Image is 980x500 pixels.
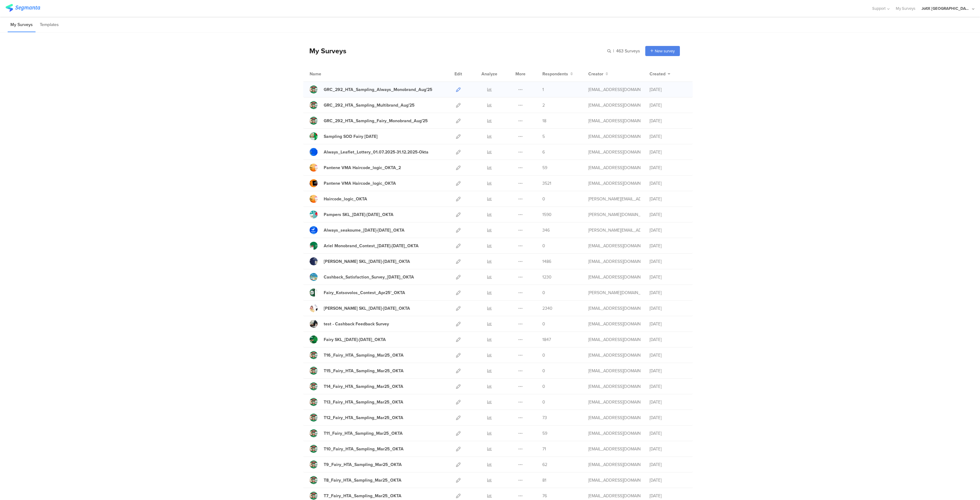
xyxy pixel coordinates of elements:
div: skora.es@pg.com [588,211,640,218]
div: baroutis.db@pg.com [588,274,640,280]
span: 18 [542,118,546,124]
div: gheorghe.a.4@pg.com [588,102,640,108]
div: Cashback_Satisfaction_Survey_07April25_OKTA [324,274,414,280]
div: [DATE] [650,165,686,171]
div: T13_Fairy_HTA_Sampling_Mar25_OKTA [324,399,403,405]
div: Fairy SKL_20March25-02Apr25_OKTA [324,336,386,343]
span: 1590 [542,211,552,218]
a: Sampling SOD Fairy [DATE] [310,132,378,140]
span: 0 [542,196,545,202]
a: Pantene VMA Haircode_logic_OKTA_2 [310,164,401,172]
div: stavrositu.m@pg.com [588,461,640,468]
a: T13_Fairy_HTA_Sampling_Mar25_OKTA [310,398,403,406]
div: More [514,66,527,81]
div: baroutis.db@pg.com [588,165,640,171]
span: 0 [542,352,545,358]
div: JoltX [GEOGRAPHIC_DATA] [922,6,971,11]
div: T15_Fairy_HTA_Sampling_Mar25_OKTA [324,368,404,374]
a: GRC_292_HTA_Sampling_Always_Monobrand_Aug'25 [310,85,432,93]
div: baroutis.db@pg.com [588,305,640,312]
span: 2 [542,102,545,108]
button: Respondents [542,71,573,77]
span: New survey [655,48,675,54]
span: Support [872,6,886,11]
a: Fairy_Kotsovolos_Contest_Apr25'_OKTA [310,289,405,297]
div: [DATE] [650,336,686,343]
div: Gillette SKL_24April25-07May25_OKTA [324,258,410,265]
div: baroutis.db@pg.com [588,321,640,327]
a: Ariel Monobrand_Contest_[DATE]-[DATE]_OKTA [310,242,419,250]
div: Analyze [480,66,499,81]
div: T10_Fairy_HTA_Sampling_Mar25_OKTA [324,446,404,452]
div: Always_seakoume_03May25-30June25_OKTA [324,227,405,233]
a: [PERSON_NAME] SKL_[DATE]-[DATE]_OKTA [310,304,410,312]
span: 346 [542,227,550,233]
div: T9_Fairy_HTA_Sampling_Mar25_OKTA [324,461,402,468]
div: T7_Fairy_HTA_Sampling_Mar25_OKTA [324,493,401,499]
div: stavrositu.m@pg.com [588,477,640,483]
span: 6 [542,149,545,155]
div: [DATE] [650,180,686,187]
div: arvanitis.a@pg.com [588,227,640,233]
span: 0 [542,368,545,374]
div: [DATE] [650,133,686,140]
a: T16_Fairy_HTA_Sampling_Mar25_OKTA [310,351,404,359]
div: T8_Fairy_HTA_Sampling_Mar25_OKTA [324,477,401,483]
div: Lenor SKL_24April25-07May25_OKTA [324,305,410,312]
a: Pampers SKL_[DATE]-[DATE]_OKTA [310,210,394,218]
div: Haircode_logic_OKTA [324,196,367,202]
div: stavrositu.m@pg.com [588,383,640,390]
span: 1 [542,86,544,93]
a: T11_Fairy_HTA_Sampling_Mar25_OKTA [310,429,403,437]
div: T16_Fairy_HTA_Sampling_Mar25_OKTA [324,352,404,358]
div: [DATE] [650,86,686,93]
a: Haircode_logic_OKTA [310,195,367,203]
div: [DATE] [650,399,686,405]
div: [DATE] [650,352,686,358]
div: baroutis.db@pg.com [588,180,640,187]
div: Name [310,71,346,77]
div: arvanitis.a@pg.com [588,196,640,202]
li: My Surveys [8,18,36,32]
div: gheorghe.a.4@pg.com [588,118,640,124]
div: Edit [452,66,465,81]
div: [DATE] [650,415,686,421]
div: [DATE] [650,196,686,202]
div: test - Cashback Feedback Survey [324,321,389,327]
button: Created [650,71,670,77]
button: Creator [588,71,608,77]
div: [DATE] [650,227,686,233]
a: T9_Fairy_HTA_Sampling_Mar25_OKTA [310,460,402,468]
span: Creator [588,71,603,77]
a: Always_Leaflet_Lottery_01.07.2025-31.12.2025-Okta [310,148,428,156]
div: stavrositu.m@pg.com [588,415,640,421]
a: T7_Fairy_HTA_Sampling_Mar25_OKTA [310,492,401,500]
div: skora.es@pg.com [588,290,640,296]
div: [DATE] [650,461,686,468]
a: T15_Fairy_HTA_Sampling_Mar25_OKTA [310,367,404,375]
div: T11_Fairy_HTA_Sampling_Mar25_OKTA [324,430,403,437]
div: stavrositu.m@pg.com [588,493,640,499]
span: 0 [542,383,545,390]
a: T10_Fairy_HTA_Sampling_Mar25_OKTA [310,445,404,453]
span: 71 [542,446,546,452]
div: [DATE] [650,430,686,437]
a: test - Cashback Feedback Survey [310,320,389,328]
span: 1486 [542,258,551,265]
span: 1847 [542,336,551,343]
span: 76 [542,493,547,499]
div: Pampers SKL_8May25-21May25_OKTA [324,211,394,218]
span: 59 [542,430,547,437]
div: baroutis.db@pg.com [588,336,640,343]
div: gheorghe.a.4@pg.com [588,86,640,93]
span: Created [650,71,665,77]
span: 59 [542,165,547,171]
div: [DATE] [650,243,686,249]
div: [DATE] [650,321,686,327]
a: Pantene VMA Haircode_logic_OKTA [310,179,396,187]
span: 0 [542,399,545,405]
span: Respondents [542,71,568,77]
a: T12_Fairy_HTA_Sampling_Mar25_OKTA [310,414,403,422]
span: 5 [542,133,545,140]
div: [DATE] [650,446,686,452]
